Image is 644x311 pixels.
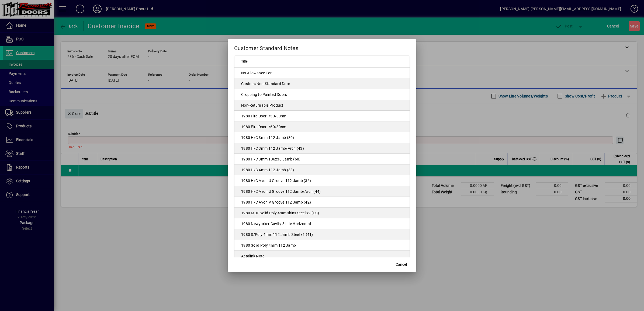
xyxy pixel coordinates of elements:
[234,68,410,78] td: No Allowance For
[234,240,410,251] td: 1980 Solid Poly 4mm 112 Jamb
[234,218,410,229] td: 1980 Newyorker Cavity 3 Lite Horizontal
[241,58,247,64] span: Title
[234,251,410,261] td: Actalink Note
[234,197,410,208] td: 1980 H/C Avon V Groove 112 Jamb (42)
[234,186,410,197] td: 1980 H/C Avon U Groove 112 Jamb/Arch (44)
[234,229,410,240] td: 1980 S/Poly 4mm 112 Jamb Steel x1 (41)
[234,154,410,165] td: 1980 H/C 3mm 136x30 Jamb (60)
[234,132,410,143] td: 1980 H/C 3mm 112 Jamb (30)
[234,143,410,154] td: 1980 H/C 3mm 112 Jamb/Arch (43)
[234,175,410,186] td: 1980 H/C Avon U Groove 112 Jamb (36)
[234,165,410,175] td: 1980 H/C 4mm 112 Jamb (33)
[234,100,410,111] td: Non-Returnable Product
[234,111,410,121] td: 1980 Fire Door -/30/30sm
[234,208,410,218] td: 1980 MDF Solid Poly 4mm skins Steel x2 (CS)
[234,89,410,100] td: Cropping to Painted Doors
[393,260,410,270] button: Cancel
[234,78,410,89] td: Custom/Non-Standard Door
[228,39,416,55] h2: Customer Standard Notes
[234,121,410,132] td: 1980 Fire Door -/60/30sm
[396,262,407,267] span: Cancel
